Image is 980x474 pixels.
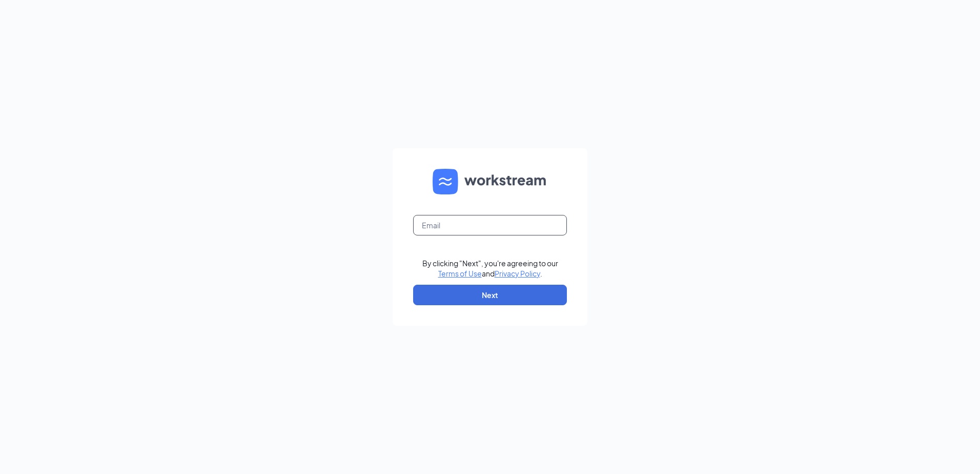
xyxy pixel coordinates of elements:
[413,215,567,235] input: Email
[413,285,567,305] button: Next
[438,269,482,278] a: Terms of Use
[495,269,540,278] a: Privacy Policy
[433,169,547,194] img: WS logo and Workstream text
[422,258,558,279] div: By clicking "Next", you're agreeing to our and .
